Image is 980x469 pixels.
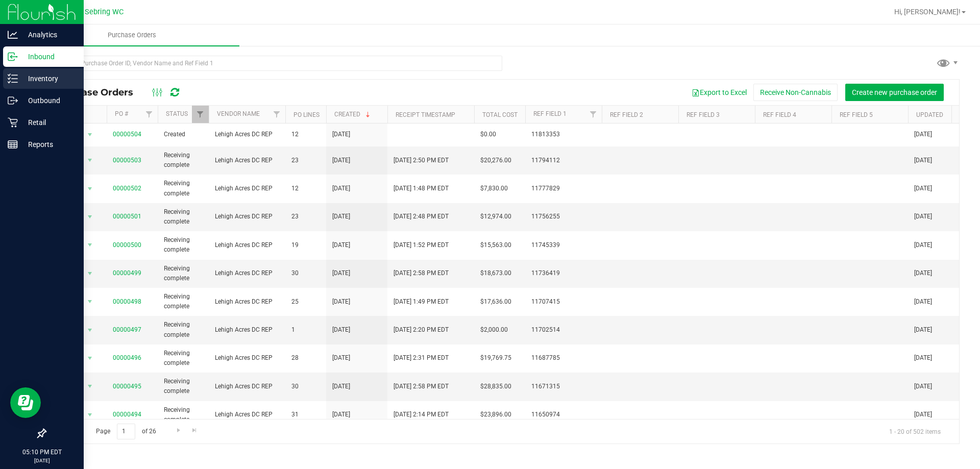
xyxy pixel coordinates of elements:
inline-svg: Analytics [8,30,18,40]
span: 23 [291,156,320,165]
span: 30 [291,382,320,391]
span: 11813353 [531,130,596,139]
span: $17,636.00 [480,297,511,307]
span: select [84,153,96,167]
span: select [84,210,96,224]
inline-svg: Inventory [8,73,18,84]
span: 11650974 [531,410,596,419]
span: select [84,351,96,365]
a: Receipt Timestamp [396,111,455,118]
span: select [84,323,96,337]
a: 00000498 [113,298,141,305]
span: [DATE] 1:48 PM EDT [394,184,449,193]
span: 11756255 [531,212,596,221]
a: Updated [916,111,943,118]
span: Receiving complete [164,264,203,283]
a: 00000494 [113,411,141,418]
a: 00000497 [113,326,141,333]
span: [DATE] 1:52 PM EDT [394,240,449,250]
span: 11687785 [531,353,596,363]
span: Receiving complete [164,349,203,368]
span: 1 - 20 of 502 items [881,424,949,439]
span: [DATE] [914,130,932,139]
span: [DATE] [332,212,350,221]
span: 31 [291,410,320,419]
span: [DATE] [914,240,932,250]
span: select [84,408,96,422]
a: Ref Field 4 [763,111,796,118]
span: 25 [291,297,320,307]
span: 30 [291,268,320,278]
a: 00000500 [113,241,141,249]
a: Filter [141,106,158,123]
span: Receiving complete [164,292,203,311]
span: Purchase Orders [94,31,170,40]
span: $7,830.00 [480,184,508,193]
button: Export to Excel [685,84,753,101]
span: [DATE] [332,156,350,165]
span: [DATE] [914,325,932,335]
span: Receiving complete [164,377,203,396]
a: 00000501 [113,213,141,220]
span: 11745339 [531,240,596,250]
a: 00000504 [113,131,141,138]
a: Filter [585,106,602,123]
span: [DATE] [332,410,350,419]
span: select [84,238,96,252]
p: [DATE] [5,457,79,464]
span: $2,000.00 [480,325,508,335]
span: select [84,266,96,281]
span: [DATE] 1:49 PM EDT [394,297,449,307]
span: [DATE] [332,268,350,278]
span: Create new purchase order [852,88,937,96]
span: $15,563.00 [480,240,511,250]
a: Filter [192,106,209,123]
inline-svg: Reports [8,139,18,150]
span: Lehigh Acres DC REP [215,268,279,278]
span: $23,896.00 [480,410,511,419]
span: $18,673.00 [480,268,511,278]
span: 11702514 [531,325,596,335]
span: Lehigh Acres DC REP [215,212,279,221]
p: Outbound [18,94,79,107]
span: Lehigh Acres DC REP [215,240,279,250]
a: Created [334,111,372,118]
span: [DATE] [914,212,932,221]
span: Receiving complete [164,151,203,170]
span: Receiving complete [164,405,203,425]
span: 11777829 [531,184,596,193]
span: [DATE] 2:48 PM EDT [394,212,449,221]
span: [DATE] [332,353,350,363]
span: [DATE] [332,297,350,307]
a: Ref Field 2 [610,111,643,118]
a: Purchase Orders [24,24,239,46]
span: 28 [291,353,320,363]
span: $0.00 [480,130,496,139]
span: [DATE] 2:50 PM EDT [394,156,449,165]
span: select [84,379,96,393]
span: [DATE] [914,184,932,193]
span: Lehigh Acres DC REP [215,325,279,335]
p: 05:10 PM EDT [5,448,79,457]
span: Purchase Orders [53,87,143,98]
inline-svg: Retail [8,117,18,128]
a: Go to the next page [171,424,186,437]
span: [DATE] [332,240,350,250]
span: [DATE] 2:31 PM EDT [394,353,449,363]
span: Lehigh Acres DC REP [215,184,279,193]
span: Lehigh Acres DC REP [215,353,279,363]
span: 11794112 [531,156,596,165]
p: Reports [18,138,79,151]
a: 00000496 [113,354,141,361]
span: Page of 26 [87,424,164,439]
span: [DATE] [914,297,932,307]
span: Lehigh Acres DC REP [215,297,279,307]
a: Status [166,110,188,117]
iframe: Resource center [10,387,41,418]
inline-svg: Inbound [8,52,18,62]
span: select [84,182,96,196]
p: Inventory [18,72,79,85]
span: [DATE] [914,353,932,363]
span: select [84,294,96,309]
button: Create new purchase order [845,84,944,101]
